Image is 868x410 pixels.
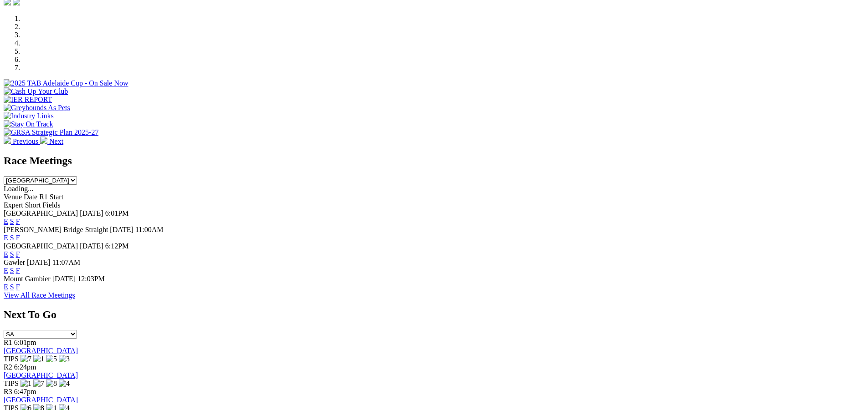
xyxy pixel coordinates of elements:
img: 7 [21,355,31,363]
span: 11:07AM [52,258,81,266]
a: E [4,267,8,274]
span: [DATE] [110,226,134,233]
img: GRSA Strategic Plan 2025-27 [4,128,98,137]
span: R3 [4,388,12,395]
span: R2 [4,363,12,371]
a: F [16,283,20,291]
a: F [16,250,20,258]
span: R1 [4,339,12,346]
a: E [4,234,8,242]
img: 2025 TAB Adelaide Cup - On Sale Now [4,79,128,87]
span: [GEOGRAPHIC_DATA] [4,209,78,217]
a: Next [40,137,63,145]
img: 4 [59,380,70,388]
span: Gawler [4,258,25,266]
a: F [16,234,20,242]
img: Industry Links [4,112,54,120]
span: Expert [4,201,23,209]
span: 6:01PM [105,209,129,217]
a: S [10,250,14,258]
span: [GEOGRAPHIC_DATA] [4,242,78,250]
h2: Race Meetings [4,155,864,167]
span: Loading... [4,185,33,192]
span: 6:01pm [14,339,36,346]
a: Previous [4,137,40,145]
a: E [4,250,8,258]
a: E [4,218,8,225]
span: 6:12PM [105,242,129,250]
span: [PERSON_NAME] Bridge Straight [4,226,108,233]
a: F [16,218,20,225]
span: Fields [42,201,60,209]
img: 5 [46,355,57,363]
span: [DATE] [52,275,76,283]
span: 6:24pm [14,363,36,371]
img: chevron-right-pager-white.svg [40,137,47,144]
span: Previous [13,137,38,145]
a: S [10,234,14,242]
span: Next [49,137,63,145]
img: 3 [59,355,70,363]
span: [DATE] [27,258,51,266]
img: Greyhounds As Pets [4,104,70,112]
span: TIPS [4,380,19,387]
a: S [10,283,14,291]
span: Date [24,193,37,201]
span: 11:00AM [135,226,164,233]
span: Venue [4,193,22,201]
a: View All Race Meetings [4,291,75,299]
img: 7 [33,380,44,388]
img: chevron-left-pager-white.svg [4,137,11,144]
span: 12:03PM [77,275,105,283]
img: 8 [46,380,57,388]
span: Short [25,201,41,209]
a: [GEOGRAPHIC_DATA] [4,347,78,354]
img: Cash Up Your Club [4,87,68,96]
a: [GEOGRAPHIC_DATA] [4,396,78,404]
span: Mount Gambier [4,275,51,283]
h2: Next To Go [4,309,864,321]
img: Stay On Track [4,120,53,128]
a: [GEOGRAPHIC_DATA] [4,371,78,379]
img: 1 [33,355,44,363]
a: S [10,218,14,225]
a: S [10,267,14,274]
img: 1 [21,380,31,388]
span: TIPS [4,355,19,363]
a: F [16,267,20,274]
span: [DATE] [80,209,103,217]
span: 6:47pm [14,388,36,395]
img: IER REPORT [4,96,52,104]
a: E [4,283,8,291]
span: R1 Start [39,193,63,201]
span: [DATE] [80,242,103,250]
